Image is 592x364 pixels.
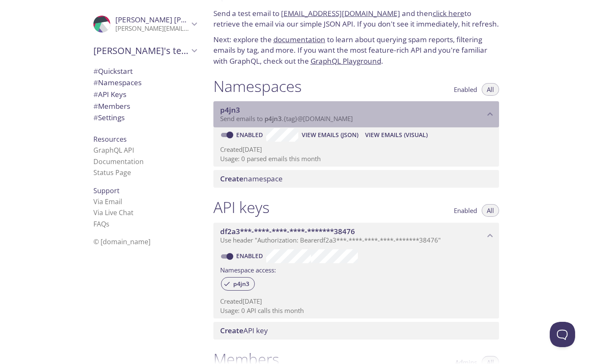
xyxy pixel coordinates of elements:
span: # [93,89,98,99]
span: API Keys [93,89,126,99]
div: p4jn3 namespace [213,101,499,127]
span: Create [220,326,243,335]
span: [PERSON_NAME]'s team [93,45,189,57]
span: Settings [93,113,125,122]
p: Created [DATE] [220,297,492,306]
span: Namespaces [93,78,142,87]
div: Namespaces [87,77,203,89]
p: [PERSON_NAME][EMAIL_ADDRESS][DOMAIN_NAME] [115,24,189,33]
span: namespace [220,174,283,183]
p: Usage: 0 API calls this month [220,306,492,315]
span: View Emails (JSON) [302,130,358,140]
a: documentation [273,35,325,44]
span: Quickstart [93,66,133,76]
h1: Namespaces [213,77,302,96]
span: # [93,101,98,111]
span: p4jn3 [265,114,282,123]
div: Create namespace [213,170,499,188]
span: p4jn3 [228,280,254,288]
span: Resources [93,135,127,144]
div: Quickstart [87,65,203,77]
a: Via Live Chat [93,208,134,217]
span: © [DOMAIN_NAME] [93,237,150,246]
span: Members [93,101,130,111]
label: Namespace access: [220,263,276,275]
span: p4jn3 [220,105,240,115]
a: Status Page [93,168,131,177]
a: GraphQL Playground [311,56,381,66]
button: All [482,204,499,217]
div: Members [87,100,203,112]
p: Next: explore the to learn about querying spam reports, filtering emails by tag, and more. If you... [213,34,499,67]
a: Enabled [235,252,266,260]
span: View Emails (Visual) [365,130,428,140]
a: click here [433,8,464,18]
span: Create [220,174,243,183]
span: API key [220,326,268,335]
p: Created [DATE] [220,145,492,154]
button: Enabled [449,83,482,96]
div: Create API Key [213,322,499,340]
button: View Emails (Visual) [362,128,431,142]
div: Rachel Kalb [87,10,203,38]
a: Via Email [93,197,122,206]
iframe: Help Scout Beacon - Open [550,322,575,347]
span: [PERSON_NAME] [PERSON_NAME] [115,15,231,24]
a: Documentation [93,157,144,166]
a: [EMAIL_ADDRESS][DOMAIN_NAME] [281,8,400,18]
button: All [482,83,499,96]
a: FAQ [93,219,109,229]
div: p4jn3 [221,277,255,291]
a: Enabled [235,131,266,139]
h1: API keys [213,198,270,217]
span: # [93,78,98,87]
div: Rachel's team [87,40,203,62]
button: Enabled [449,204,482,217]
span: s [106,219,109,229]
p: Usage: 0 parsed emails this month [220,154,492,163]
span: # [93,113,98,122]
p: Send a test email to and then to retrieve the email via our simple JSON API. If you don't see it ... [213,8,499,30]
span: # [93,66,98,76]
div: Team Settings [87,112,203,124]
span: Support [93,186,120,195]
span: Send emails to . {tag} @[DOMAIN_NAME] [220,114,353,123]
button: View Emails (JSON) [298,128,362,142]
a: GraphQL API [93,146,134,155]
div: API Keys [87,89,203,100]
